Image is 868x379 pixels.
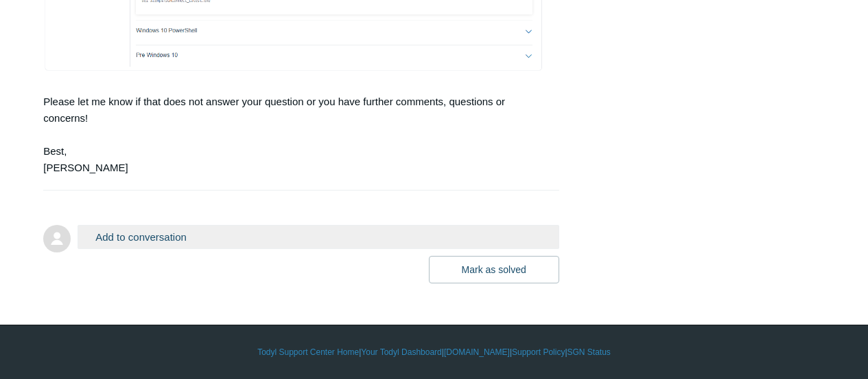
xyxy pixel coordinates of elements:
a: [DOMAIN_NAME] [444,346,510,358]
div: | | | | [43,346,825,358]
a: SGN Status [567,346,611,358]
a: Support Policy [512,346,565,358]
button: Mark as solved [429,256,559,283]
a: Your Todyl Dashboard [361,346,441,358]
button: Add to conversation [78,225,559,249]
a: Todyl Support Center Home [257,346,359,358]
